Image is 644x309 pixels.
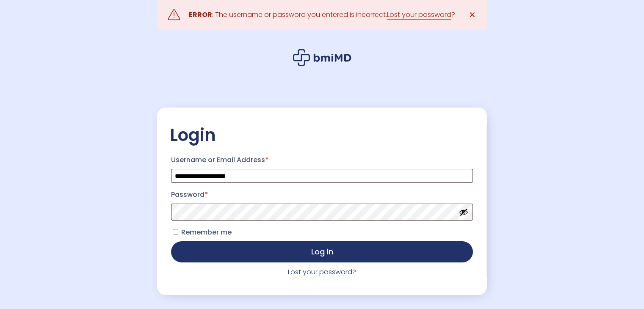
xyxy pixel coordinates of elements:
span: Remember me [181,227,232,237]
h2: Login [170,124,474,146]
div: : The username or password you entered is incorrect. ? [189,9,455,21]
strong: ERROR [189,10,212,19]
input: Remember me [173,229,178,235]
button: Show password [459,207,468,217]
span: ✕ [469,9,476,21]
a: Lost your password [387,10,451,20]
label: Password [171,188,473,201]
label: Username or Email Address [171,153,473,167]
button: Log in [171,241,473,262]
a: Lost your password? [288,267,356,277]
a: ✕ [464,6,481,23]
